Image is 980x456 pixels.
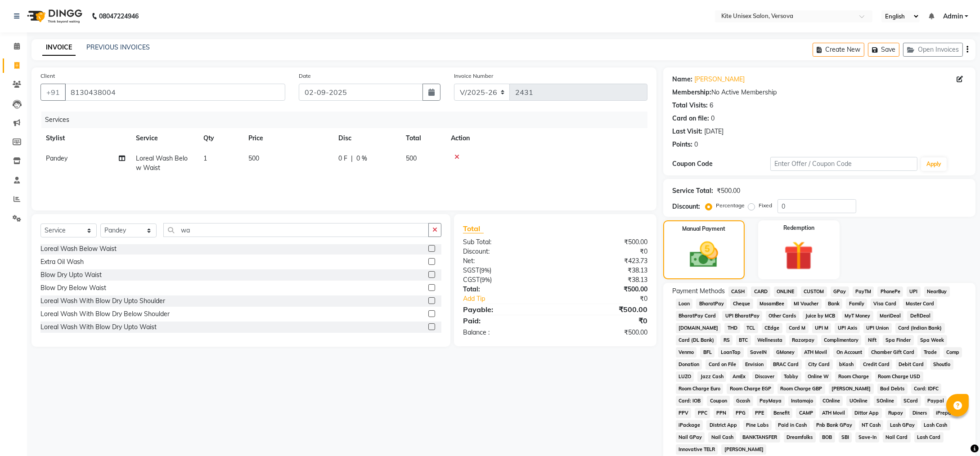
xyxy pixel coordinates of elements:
span: Nift [865,335,879,345]
span: SaveIN [747,347,770,358]
div: Paid: [456,315,555,326]
span: PhonePe [877,286,903,297]
span: Family [846,299,867,309]
span: Jazz Cash [697,371,726,382]
span: Online W [805,371,832,382]
span: 9% [481,267,490,274]
span: Room Charge [835,371,872,382]
span: Card on File [706,359,739,370]
span: PPN [714,408,729,418]
span: Credit Card [860,359,892,370]
span: Chamber Gift Card [868,347,917,358]
span: CARD [751,286,770,297]
label: Percentage [716,201,745,210]
span: COnline [820,396,843,406]
span: PayTM [853,286,874,297]
span: ATH Movil [801,347,830,358]
input: Search by Name/Mobile/Email/Code [65,84,285,101]
span: iPrepaid [933,408,959,418]
span: UPI BharatPay [722,311,762,321]
div: ( ) [456,266,555,275]
span: MI Voucher [791,299,822,309]
span: BOB [819,432,835,443]
div: ₹0 [571,294,654,304]
label: Fixed [759,201,772,210]
span: Razorpay [789,335,818,345]
span: Instamojo [788,396,816,406]
div: Total: [456,285,555,294]
span: UOnline [846,396,870,406]
span: Spa Week [917,335,947,345]
div: Discount: [456,247,555,256]
label: Client [40,72,55,80]
span: Tabby [781,371,801,382]
span: SBI [839,432,852,443]
span: UPI Union [863,323,892,333]
button: Create New [813,43,864,57]
span: [PERSON_NAME] [721,444,766,455]
span: Lash Cash [921,420,950,430]
span: THD [724,323,740,333]
span: PPC [695,408,710,418]
span: Trade [921,347,940,358]
span: SCard [901,396,921,406]
div: Blow Dry Upto Waist [40,270,102,280]
div: 0 [711,114,715,123]
input: Enter Offer / Coupon Code [770,157,917,171]
div: ₹0 [555,247,654,256]
span: CEdge [762,323,782,333]
span: CUSTOM [801,286,827,297]
th: Price [243,128,333,148]
div: 0 [694,140,698,149]
th: Stylist [40,128,130,148]
span: ONLINE [774,286,797,297]
span: Other Cards [766,311,799,321]
span: LoanTap [718,347,744,358]
span: iPackage [676,420,703,430]
div: Discount: [672,202,700,211]
div: 6 [710,101,713,110]
span: Admin [943,12,963,21]
div: Last Visit: [672,127,702,136]
div: ₹38.13 [555,266,654,275]
span: Comp [944,347,962,358]
span: CAMP [796,408,816,418]
span: BANKTANSFER [740,432,780,443]
span: Nail Card [883,432,911,443]
img: _gift.svg [775,237,823,274]
span: Benefit [771,408,793,418]
th: Total [400,128,445,148]
span: Card: IDFC [911,384,942,394]
span: Card (Indian Bank) [895,323,945,333]
div: Services [41,112,654,128]
div: Coupon Code [672,159,770,169]
span: Discover [752,371,778,382]
span: 9% [481,276,490,283]
span: GMoney [773,347,798,358]
div: Membership: [672,88,711,97]
div: Total Visits: [672,101,708,110]
span: Lash Card [914,432,944,443]
span: BFL [700,347,715,358]
div: ( ) [456,275,555,285]
span: Rupay [886,408,906,418]
span: PPE [752,408,767,418]
span: UPI M [812,323,832,333]
span: CASH [728,286,748,297]
div: ₹0 [555,315,654,326]
th: Qty [198,128,243,148]
span: Pnb Bank GPay [814,420,855,430]
span: BharatPay [696,299,727,309]
div: Extra Oil Wash [40,257,84,267]
div: Name: [672,75,692,84]
span: [DOMAIN_NAME] [676,323,721,333]
div: Loreal Wash Below Waist [40,244,117,254]
b: 08047224946 [99,4,139,29]
span: Debit Card [896,359,927,370]
span: Master Card [903,299,937,309]
span: On Account [833,347,865,358]
span: GPay [831,286,849,297]
span: Card: IOB [676,396,704,406]
label: Manual Payment [682,225,725,233]
span: 500 [248,154,259,162]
